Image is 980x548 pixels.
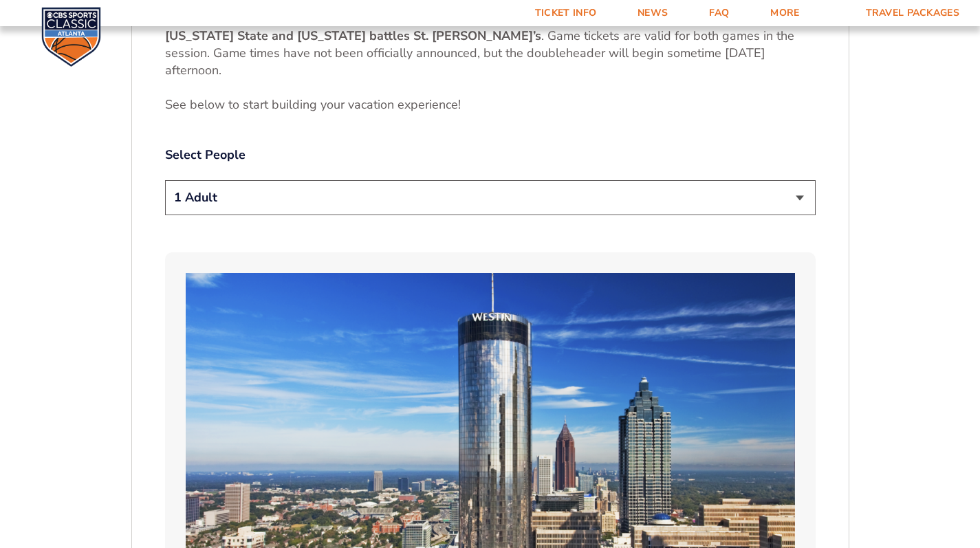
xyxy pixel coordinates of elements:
span: xperience! [404,96,461,113]
span: . Game tickets are valid for both games in the session. Game times have not been officially annou... [165,28,794,78]
label: Select People [165,146,816,164]
p: See below to start building your vacation e [165,96,816,113]
img: CBS Sports Classic [41,7,101,67]
strong: [DATE][DATE] [532,10,615,27]
strong: [US_STATE] will take on [US_STATE] State and [US_STATE] battles St. [PERSON_NAME]’s [165,10,756,44]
